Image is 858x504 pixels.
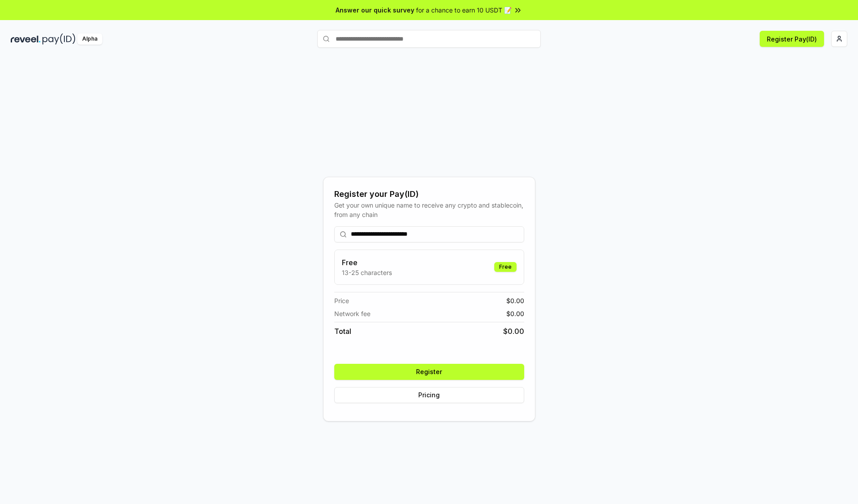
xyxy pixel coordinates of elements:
[77,33,102,45] div: Alpha
[42,33,76,45] img: pay_id
[506,296,524,305] span: $ 0.00
[334,387,524,403] button: Pricing
[334,309,370,318] span: Network fee
[416,5,512,15] span: for a chance to earn 10 USDT 📝
[11,33,41,45] img: reveel_dark
[334,296,349,305] span: Price
[334,188,524,200] div: Register your Pay(ID)
[342,257,392,268] h3: Free
[506,309,524,318] span: $ 0.00
[760,31,824,47] button: Register Pay(ID)
[336,5,414,15] span: Answer our quick survey
[503,326,524,337] span: $ 0.00
[494,262,517,272] div: Free
[342,268,392,277] p: 13-25 characters
[334,364,524,380] button: Register
[334,200,524,219] div: Get your own unique name to receive any crypto and stablecoin, from any chain
[334,326,351,337] span: Total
